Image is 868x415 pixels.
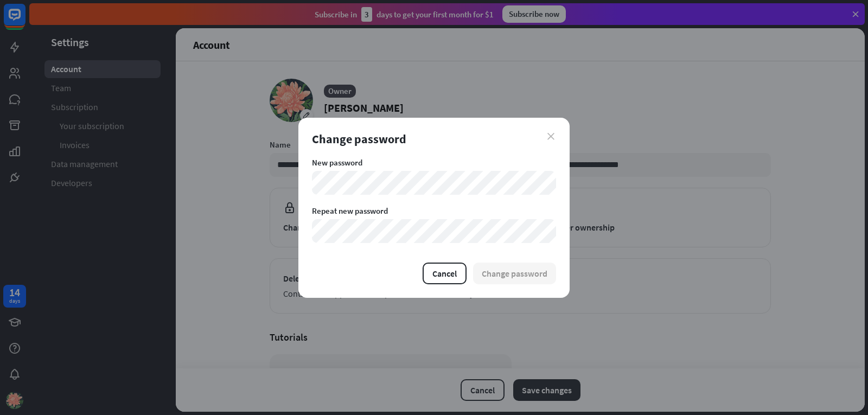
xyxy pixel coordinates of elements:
[9,4,41,37] button: Open LiveChat chat widget
[312,157,556,168] label: New password
[473,263,556,284] button: Change password
[312,206,556,216] label: Repeat new password
[312,131,556,146] div: Change password
[547,133,554,140] i: close
[423,263,467,284] button: Cancel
